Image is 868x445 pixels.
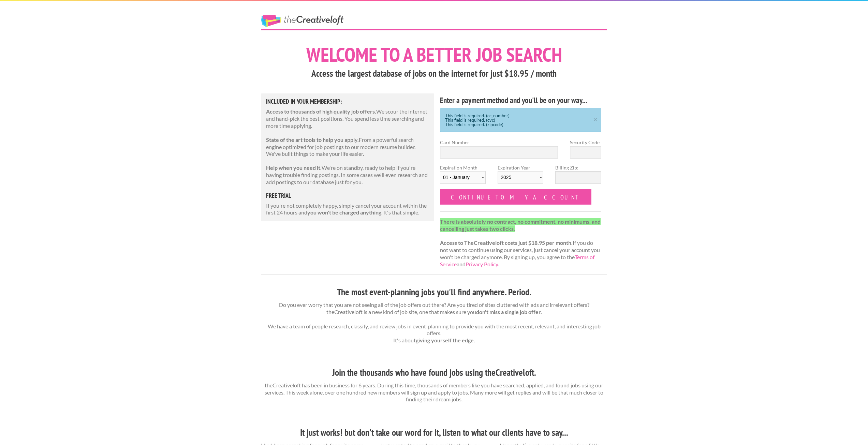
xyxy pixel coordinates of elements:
p: Do you ever worry that you are not seeing all of the job offers out there? Are you tired of sites... [261,301,607,344]
a: Terms of Service [440,254,594,267]
strong: There is absolutely no contract, no commitment, no minimums, and cancelling just takes two clicks. [440,218,601,232]
p: If you do not want to continue using our services, just cancel your account you won't be charged ... [440,218,601,268]
h3: Join the thousands who have found jobs using theCreativeloft. [261,366,607,379]
p: From a powerful search engine optimized for job postings to our modern resume builder. We've buil... [266,136,429,158]
h5: free trial [266,193,429,199]
select: Expiration Month [440,171,486,184]
label: Expiration Month [440,164,486,189]
label: Security Code [570,139,601,146]
p: If you're not completely happy, simply cancel your account within the first 24 hours and . It's t... [266,202,429,217]
label: Billing Zip: [555,164,601,171]
strong: giving yourself the edge. [416,337,475,343]
p: theCreativeloft has been in business for 6 years. During this time, thousands of members like you... [261,382,607,403]
p: We're on standby, ready to help if you're having trouble finding postings. In some cases we'll ev... [266,164,429,186]
label: Card Number [440,139,558,146]
h3: The most event-planning jobs you'll find anywhere. Period. [261,286,607,299]
strong: you won't be charged anything [307,209,381,216]
strong: don't miss a single job offer. [476,309,542,315]
h3: Access the largest database of jobs on the internet for just $18.95 / month [261,67,607,80]
select: Expiration Year [498,171,543,184]
input: Continue to my account [440,189,591,205]
div: This field is required. (cc_number) This field is required. (cvc) This field is required. (zipcode) [440,108,601,132]
h5: Included in Your Membership: [266,99,429,105]
strong: State of the art tools to help you apply. [266,136,359,143]
h1: Welcome to a better job search [261,45,607,64]
label: Expiration Year [498,164,543,189]
a: The Creative Loft [261,15,343,27]
a: Privacy Policy [466,261,498,267]
a: × [591,116,600,121]
p: We scour the internet and hand-pick the best positions. You spend less time searching and more ti... [266,108,429,129]
strong: Access to thousands of high quality job offers. [266,108,376,115]
strong: Access to TheCreativeloft costs just $18.95 per month. [440,239,573,246]
h4: Enter a payment method and you'll be on your way... [440,95,601,106]
h3: It just works! but don't take our word for it, listen to what our clients have to say... [261,426,607,439]
strong: Help when you need it. [266,164,322,171]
